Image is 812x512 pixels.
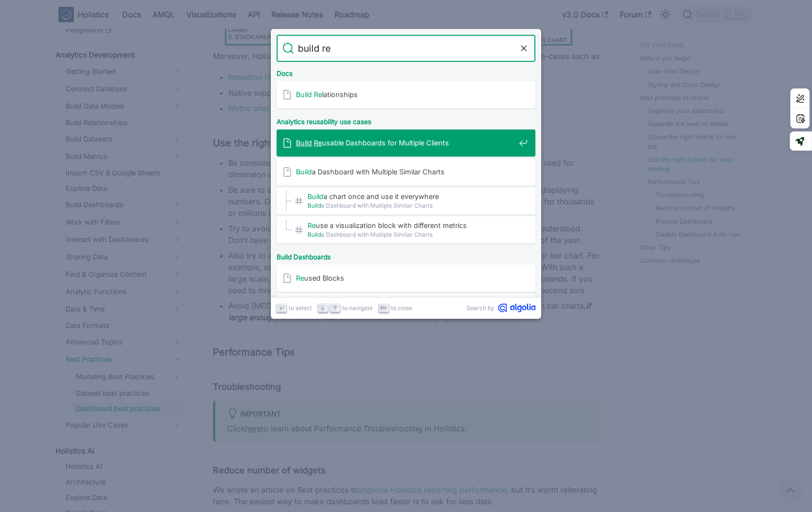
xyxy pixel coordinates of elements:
[308,192,515,201] span: a chart once and use it everywhere​
[314,139,322,147] mark: Re
[275,245,537,265] div: Build Dashboards
[466,303,494,313] span: Search by
[296,139,312,147] mark: Build
[296,274,304,282] mark: Re
[308,221,316,229] mark: Re
[275,110,537,129] div: Analytics reusability use cases
[308,202,321,209] mark: Build
[296,90,312,99] mark: Build
[308,231,321,238] mark: Build
[342,303,373,313] span: to navigate
[277,81,535,108] a: Build Relationships
[277,158,535,185] a: Builda Dashboard with Multiple Similar Charts
[277,187,535,214] a: Builda chart once and use it everywhere​Builda Dashboard with Multiple Similar Charts
[308,221,515,230] span: use a visualization block with different metrics​
[466,303,535,313] a: Search byAlgolia
[289,303,312,313] span: to select
[277,294,535,321] a: Reused blocks​Reused Blocks
[296,167,515,176] span: a Dashboard with Multiple Similar Charts
[296,138,515,147] span: usable Dashboards for Multiple Clients
[277,216,535,243] a: Reuse a visualization block with different metrics​Builda Dashboard with Multiple Similar Charts
[277,129,535,156] a: Build Reusable Dashboards for Multiple Clients
[277,265,535,292] a: Reused Blocks
[391,303,412,313] span: to close
[332,304,339,312] svg: Arrow up
[308,192,323,200] mark: Build
[308,230,515,239] span: a Dashboard with Multiple Similar Charts
[296,90,515,99] span: lationships
[296,273,515,283] span: used Blocks
[278,304,285,312] svg: Enter key
[380,304,387,312] svg: Escape key
[319,304,326,312] svg: Arrow down
[314,90,322,99] mark: Re
[275,62,537,81] div: Docs
[308,201,515,210] span: a Dashboard with Multiple Similar Charts
[498,303,535,313] svg: Algolia
[518,43,530,54] button: Clear the query
[294,35,518,62] input: Search docs
[296,168,312,176] mark: Build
